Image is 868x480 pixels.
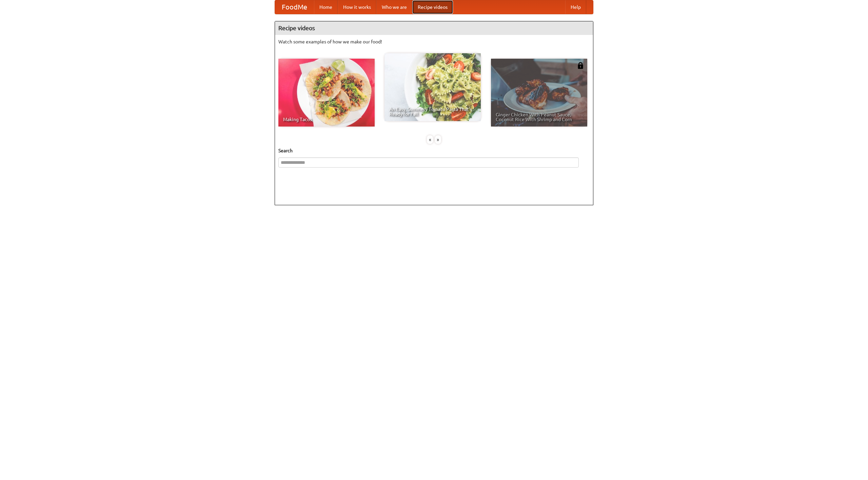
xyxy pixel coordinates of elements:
div: » [435,135,441,144]
a: An Easy, Summery Tomato Pasta That's Ready for Fall [384,53,481,121]
img: 483408.png [577,62,584,69]
a: Help [565,0,586,14]
p: Watch some examples of how we make our food! [278,38,590,45]
a: Recipe videos [412,0,453,14]
a: Who we are [376,0,412,14]
span: Making Tacos [283,117,370,122]
a: Making Tacos [278,59,375,127]
h5: Search [278,147,590,154]
div: « [427,135,433,144]
a: Home [314,0,338,14]
a: FoodMe [275,0,314,14]
span: An Easy, Summery Tomato Pasta That's Ready for Fall [389,107,476,116]
a: How it works [338,0,376,14]
h4: Recipe videos [275,21,593,35]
